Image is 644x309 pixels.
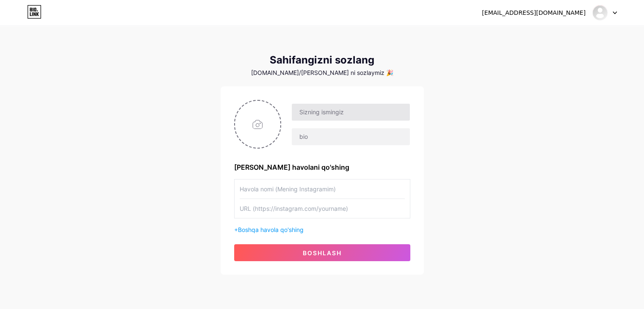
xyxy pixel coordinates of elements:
font: + [234,226,238,233]
input: bio [292,128,409,145]
img: hamidov_ [592,5,608,21]
input: Havola nomi (Mening Instagramim) [240,179,405,199]
button: boshlash [234,244,410,261]
input: Sizning ismingiz [292,104,409,121]
font: Boshqa havola qo'shing [238,226,304,233]
font: [PERSON_NAME] havolani qo'shing [234,163,349,171]
font: boshlash [303,249,342,257]
font: [EMAIL_ADDRESS][DOMAIN_NAME] [482,9,586,16]
input: URL (https://instagram.com/yourname) [240,199,405,218]
font: [DOMAIN_NAME]/[PERSON_NAME] ni sozlaymiz 🎉 [251,69,393,76]
font: Sahifangizni sozlang [270,54,374,66]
